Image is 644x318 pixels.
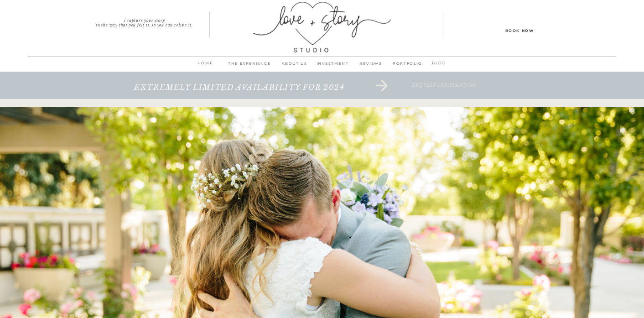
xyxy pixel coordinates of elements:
[390,60,425,73] a: PORTFOLIO
[313,60,352,73] a: INVESTMENT
[478,27,561,33] a: Book Now
[193,59,217,72] a: home
[223,60,275,73] a: THE EXPERIENCE
[79,18,210,25] a: I capture your storyin the way that you felt it, so you can relive it.
[364,83,525,101] a: request information
[352,60,390,73] a: REVIEWS
[104,83,375,101] a: extremely limited availability for 2024
[275,60,313,73] a: ABOUT us
[79,18,210,25] p: I capture your story in the way that you felt it, so you can relive it.
[427,59,451,68] a: BLOG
